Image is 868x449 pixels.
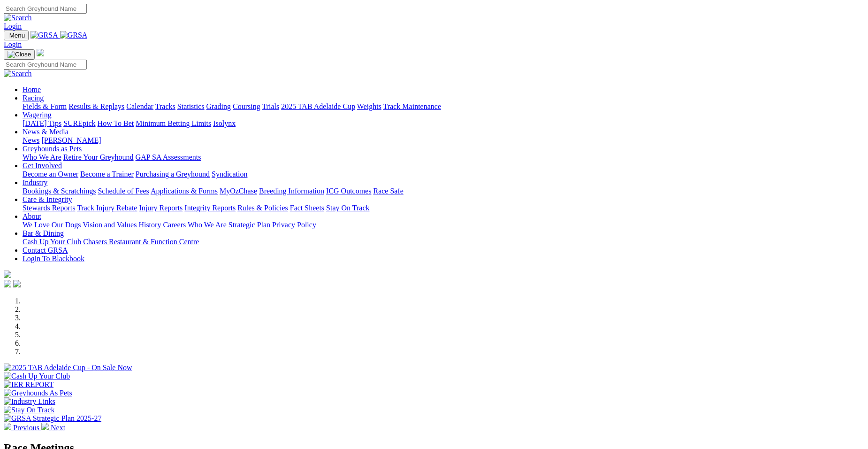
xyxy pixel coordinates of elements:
[213,119,236,127] a: Isolynx
[23,221,81,229] a: We Love Our Dogs
[23,238,81,246] a: Cash Up Your Club
[98,187,149,195] a: Schedule of Fees
[206,102,231,110] a: Grading
[4,31,29,40] button: Toggle navigation
[290,204,324,212] a: Fact Sheets
[23,246,68,254] a: Contact GRSA
[4,40,22,48] a: Login
[4,14,32,22] img: Search
[177,102,205,110] a: Statistics
[23,221,864,229] div: About
[23,187,864,195] div: Industry
[139,204,183,212] a: Injury Reports
[23,170,864,178] div: Get Involved
[163,221,186,229] a: Careers
[51,424,65,432] span: Next
[4,423,11,430] img: chevron-left-pager-white.svg
[4,389,72,397] img: Greyhounds As Pets
[138,221,161,229] a: History
[13,424,39,432] span: Previous
[23,102,67,110] a: Fields & Form
[272,221,316,229] a: Privacy Policy
[184,204,236,212] a: Integrity Reports
[383,102,441,110] a: Track Maintenance
[4,70,32,78] img: Search
[23,255,84,263] a: Login To Blackbook
[30,31,58,39] img: GRSA
[9,32,25,39] span: Menu
[80,170,134,178] a: Become a Trainer
[188,221,227,229] a: Who We Are
[23,238,864,246] div: Bar & Dining
[4,364,132,372] img: 2025 TAB Adelaide Cup - On Sale Now
[373,187,403,195] a: Race Safe
[4,280,11,287] img: facebook.svg
[23,212,41,220] a: About
[228,221,270,229] a: Strategic Plan
[4,4,87,14] input: Search
[23,195,72,203] a: Care & Integrity
[37,49,44,56] img: logo-grsa-white.png
[23,111,52,119] a: Wagering
[212,170,247,178] a: Syndication
[126,102,153,110] a: Calendar
[23,153,864,162] div: Greyhounds as Pets
[23,128,69,136] a: News & Media
[357,102,381,110] a: Weights
[83,238,199,246] a: Chasers Restaurant & Function Centre
[262,102,279,110] a: Trials
[69,102,124,110] a: Results & Replays
[41,424,65,432] a: Next
[23,119,61,127] a: [DATE] Tips
[326,204,369,212] a: Stay On Track
[23,170,78,178] a: Become an Owner
[23,145,82,153] a: Greyhounds as Pets
[220,187,257,195] a: MyOzChase
[136,170,210,178] a: Purchasing a Greyhound
[13,280,21,287] img: twitter.svg
[4,372,70,380] img: Cash Up Your Club
[23,136,864,145] div: News & Media
[4,22,22,30] a: Login
[23,153,61,161] a: Who We Are
[136,153,201,161] a: GAP SA Assessments
[4,380,53,389] img: IER REPORT
[23,229,64,237] a: Bar & Dining
[281,102,355,110] a: 2025 TAB Adelaide Cup
[23,94,44,102] a: Racing
[23,187,96,195] a: Bookings & Scratchings
[4,397,55,406] img: Industry Links
[63,153,134,161] a: Retire Your Greyhound
[41,136,101,144] a: [PERSON_NAME]
[4,271,11,278] img: logo-grsa-white.png
[41,423,49,430] img: chevron-right-pager-white.svg
[326,187,371,195] a: ICG Outcomes
[98,119,134,127] a: How To Bet
[151,187,218,195] a: Applications & Forms
[4,406,54,414] img: Stay On Track
[259,187,324,195] a: Breeding Information
[237,204,288,212] a: Rules & Policies
[23,178,47,186] a: Industry
[23,136,39,144] a: News
[4,49,35,60] button: Toggle navigation
[136,119,211,127] a: Minimum Betting Limits
[233,102,260,110] a: Coursing
[23,119,864,128] div: Wagering
[23,102,864,111] div: Racing
[23,162,62,170] a: Get Involved
[8,51,31,58] img: Close
[23,85,41,93] a: Home
[83,221,137,229] a: Vision and Values
[23,204,75,212] a: Stewards Reports
[63,119,95,127] a: SUREpick
[60,31,88,39] img: GRSA
[4,414,101,423] img: GRSA Strategic Plan 2025-27
[23,204,864,212] div: Care & Integrity
[4,424,41,432] a: Previous
[4,60,87,70] input: Search
[155,102,175,110] a: Tracks
[77,204,137,212] a: Track Injury Rebate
